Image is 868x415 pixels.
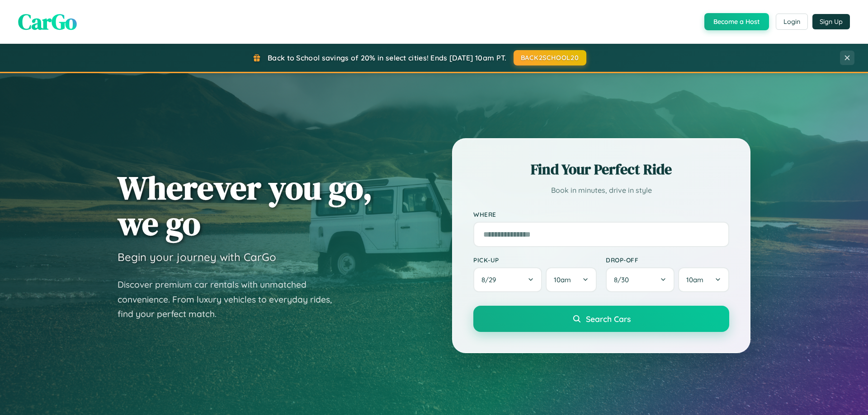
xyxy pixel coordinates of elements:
button: Login [776,14,808,30]
button: BACK2SCHOOL20 [514,50,586,65]
span: 10am [686,275,703,284]
label: Drop-off [606,256,729,264]
span: 8 / 30 [614,275,633,284]
p: Discover premium car rentals with unmatched convenience. From luxury vehicles to everyday rides, ... [118,277,344,322]
label: Pick-up [473,256,597,264]
span: Back to School savings of 20% in select cities! Ends [DATE] 10am PT. [268,53,506,62]
p: Book in minutes, drive in style [473,184,729,197]
h3: Begin your journey with CarGo [118,250,276,264]
span: 10am [554,275,571,284]
span: Search Cars [586,314,631,324]
button: 10am [678,267,729,292]
button: Search Cars [473,306,729,332]
span: CarGo [18,7,77,37]
h2: Find Your Perfect Ride [473,159,729,179]
h1: Wherever you go, we go [118,170,373,241]
button: 8/29 [473,267,542,292]
button: Sign Up [812,14,850,29]
label: Where [473,210,729,218]
span: 8 / 29 [481,275,500,284]
button: 10am [546,267,597,292]
button: 8/30 [606,267,675,292]
button: Become a Host [704,13,769,30]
